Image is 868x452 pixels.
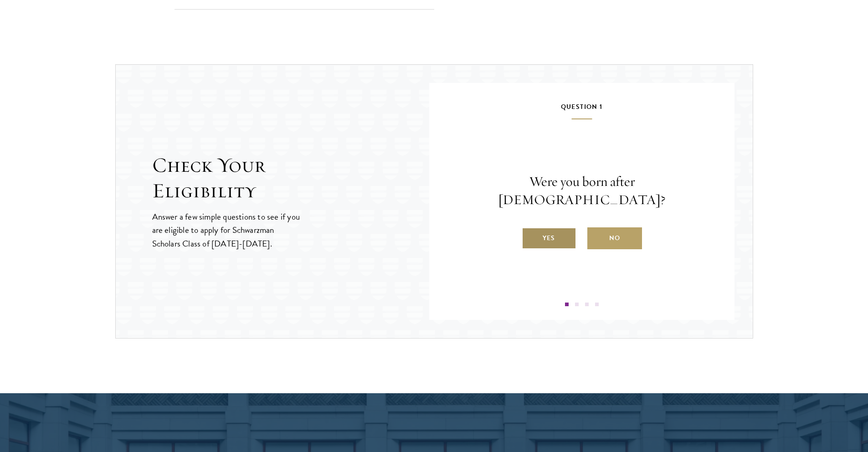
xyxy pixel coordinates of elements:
p: Answer a few simple questions to see if you are eligible to apply for Schwarzman Scholars Class o... [152,210,301,250]
label: No [587,227,642,249]
p: Were you born after [DEMOGRAPHIC_DATA]? [457,173,707,209]
label: Yes [522,227,576,249]
h2: Check Your Eligibility [152,153,429,204]
h5: Question 1 [457,101,707,119]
